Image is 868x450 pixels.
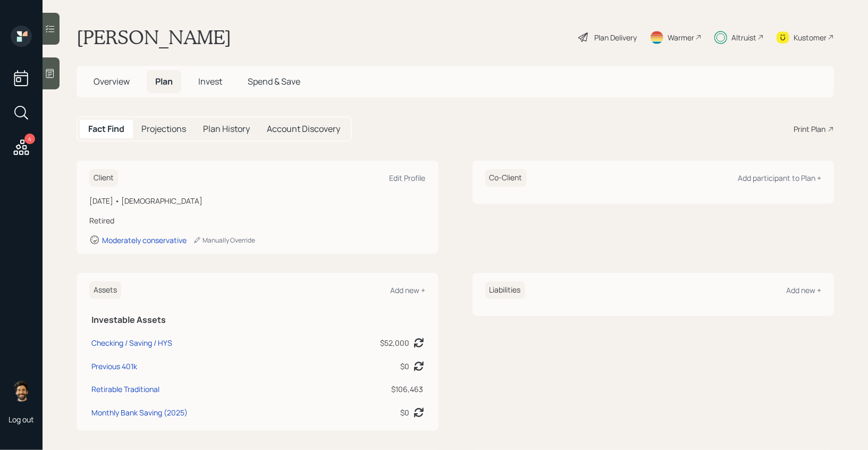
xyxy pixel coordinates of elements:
div: Plan Delivery [594,32,637,43]
div: Add new + [786,285,821,295]
h6: Client [89,169,118,187]
div: Moderately conservative [102,235,187,245]
div: Warmer [668,32,694,43]
div: Retirable Traditional [91,384,159,395]
div: Add participant to Plan + [738,173,821,183]
h5: Plan History [203,124,250,134]
div: $52,000 [381,337,410,348]
div: Monthly Bank Saving (2025) [91,407,188,418]
div: Log out [9,414,34,424]
h1: [PERSON_NAME] [77,26,231,49]
h5: Fact Find [88,124,124,134]
span: Overview [94,76,130,87]
h5: Projections [141,124,186,134]
h6: Assets [89,281,121,299]
div: $0 [401,407,410,418]
div: $0 [401,361,410,372]
h6: Co-Client [485,169,527,187]
div: Edit Profile [390,173,426,183]
div: Kustomer [794,32,827,43]
img: eric-schwartz-headshot.png [11,380,32,402]
h5: Account Discovery [267,124,340,134]
div: [DATE] • [DEMOGRAPHIC_DATA] [89,195,426,206]
div: Altruist [731,32,756,43]
div: Add new + [391,285,426,295]
div: Retired [89,215,426,226]
div: 4 [24,134,35,144]
span: Spend & Save [248,76,300,87]
div: Previous 401k [91,361,137,372]
span: Plan [155,76,173,87]
h5: Investable Assets [91,315,424,325]
div: Manually Override [193,236,255,245]
h6: Liabilities [485,281,525,299]
div: $106,463 [320,384,424,395]
div: Print Plan [794,123,825,135]
div: Checking / Saving / HYS [91,337,172,348]
span: Invest [198,76,222,87]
